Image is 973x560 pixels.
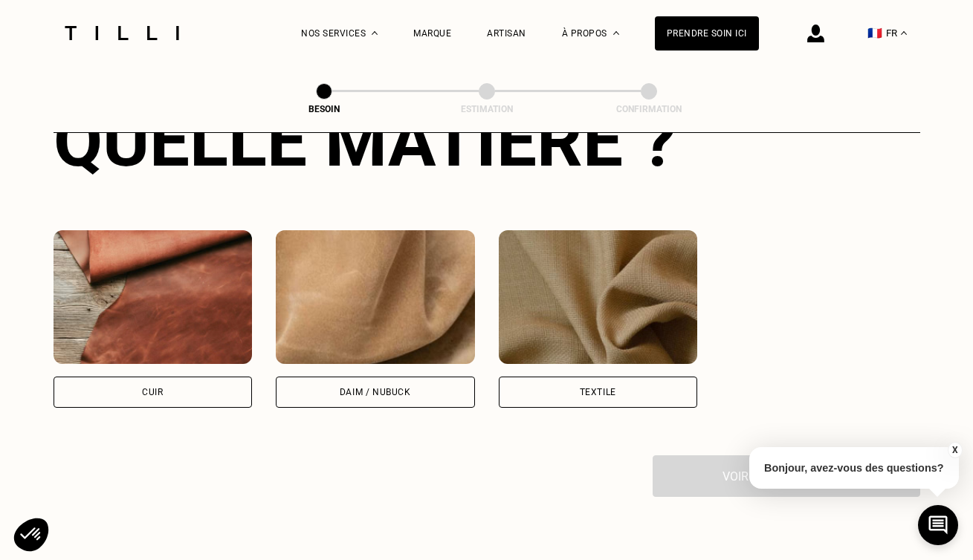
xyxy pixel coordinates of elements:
div: Confirmation [575,104,723,114]
button: X [947,442,962,458]
div: Quelle matière ? [54,100,920,183]
div: Daim / Nubuck [340,388,411,397]
img: Tilli retouche vos vêtements en Cuir [54,230,253,364]
img: menu déroulant [901,31,907,35]
div: Besoin [250,104,398,114]
img: Menu déroulant à propos [613,31,619,35]
img: Menu déroulant [372,31,378,35]
a: Artisan [487,28,526,39]
div: Estimation [413,104,561,114]
a: Marque [413,28,451,39]
p: Bonjour, avez-vous des questions? [749,447,959,489]
img: Tilli retouche vos vêtements en Textile [499,230,698,364]
img: icône connexion [807,25,824,42]
div: Textile [580,388,616,397]
img: Logo du service de couturière Tilli [59,26,184,40]
div: Cuir [142,388,163,397]
span: 🇫🇷 [867,26,882,40]
a: Prendre soin ici [655,16,759,51]
img: Tilli retouche vos vêtements en Daim / Nubuck [276,230,475,364]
